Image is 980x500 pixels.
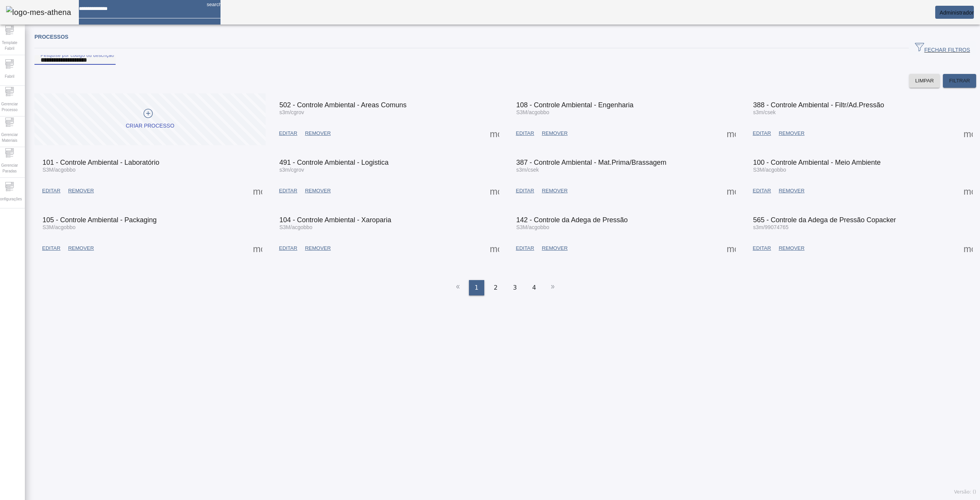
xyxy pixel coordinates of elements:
[753,101,884,109] span: 388 - Controle Ambiental - Filtr/Ad.Pressão
[961,126,975,140] button: Mais
[279,167,304,173] span: s3m/cgrov
[538,184,571,198] button: REMOVER
[279,159,389,166] span: 491 - Controle Ambiental - Logistica
[753,224,789,230] span: s3m/99074765
[749,184,775,198] button: EDITAR
[516,216,628,224] span: 142 - Controle da Adega de Pressão
[42,187,60,195] span: EDITAR
[749,126,775,140] button: EDITAR
[305,244,331,252] span: REMOVER
[753,187,771,195] span: EDITAR
[939,10,974,16] span: Administrador
[279,224,312,230] span: S3M/acgobbo
[488,126,501,140] button: Mais
[542,244,567,252] span: REMOVER
[516,130,534,137] span: EDITAR
[279,187,297,195] span: EDITAR
[305,187,331,195] span: REMOVER
[753,167,786,173] span: S3M/acgobbo
[516,109,549,115] span: S3M/acgobbo
[305,130,331,137] span: REMOVER
[542,187,567,195] span: REMOVER
[275,184,301,198] button: EDITAR
[279,130,297,137] span: EDITAR
[542,130,567,137] span: REMOVER
[42,159,159,166] span: 101 - Controle Ambiental - Laboratório
[775,184,808,198] button: REMOVER
[943,74,976,88] button: FILTRAR
[42,216,157,224] span: 105 - Controle Ambiental - Packaging
[516,159,666,166] span: 387 - Controle Ambiental - Mat.Prima/Brassagem
[68,244,94,252] span: REMOVER
[68,187,94,195] span: REMOVER
[34,34,69,40] span: Processos
[538,241,571,255] button: REMOVER
[64,241,98,255] button: REMOVER
[915,77,934,85] span: LIMPAR
[512,184,538,198] button: EDITAR
[275,241,301,255] button: EDITAR
[775,241,808,255] button: REMOVER
[301,184,335,198] button: REMOVER
[301,126,335,140] button: REMOVER
[126,122,174,130] div: CRIAR PROCESSO
[753,216,896,224] span: 565 - Controle da Adega de Pressão Copacker
[753,244,771,252] span: EDITAR
[279,244,297,252] span: EDITAR
[753,159,880,166] span: 100 - Controle Ambiental - Meio Ambiente
[251,241,265,255] button: Mais
[488,184,501,198] button: Mais
[915,43,970,54] span: FECHAR FILTROS
[279,101,407,109] span: 502 - Controle Ambiental - Areas Comuns
[38,184,64,198] button: EDITAR
[779,187,804,195] span: REMOVER
[41,52,114,57] mat-label: Pesquise por código ou descrição
[279,216,391,224] span: 104 - Controle Ambiental - Xaroparia
[909,74,940,88] button: LIMPAR
[42,244,60,252] span: EDITAR
[2,71,16,82] span: Fabril
[724,184,738,198] button: Mais
[954,489,976,495] span: Versão: ()
[42,167,75,173] span: S3M/acgobbo
[494,283,498,292] span: 2
[512,126,538,140] button: EDITAR
[753,130,771,137] span: EDITAR
[279,109,304,115] span: s3m/cgrov
[301,241,335,255] button: REMOVER
[251,184,265,198] button: Mais
[724,241,738,255] button: Mais
[961,184,975,198] button: Mais
[513,283,517,292] span: 3
[42,224,75,230] span: S3M/acgobbo
[64,184,98,198] button: REMOVER
[961,241,975,255] button: Mais
[775,126,808,140] button: REMOVER
[909,41,976,55] button: FECHAR FILTROS
[516,244,534,252] span: EDITAR
[779,244,804,252] span: REMOVER
[516,101,634,109] span: 108 - Controle Ambiental - Engenharia
[516,167,539,173] span: s3m/csek
[512,241,538,255] button: EDITAR
[532,283,536,292] span: 4
[724,126,738,140] button: Mais
[516,224,549,230] span: S3M/acgobbo
[516,187,534,195] span: EDITAR
[753,109,776,115] span: s3m/csek
[949,77,970,85] span: FILTRAR
[488,241,501,255] button: Mais
[538,126,571,140] button: REMOVER
[6,6,71,18] img: logo-mes-athena
[779,130,804,137] span: REMOVER
[275,126,301,140] button: EDITAR
[34,93,266,145] button: CRIAR PROCESSO
[749,241,775,255] button: EDITAR
[38,241,64,255] button: EDITAR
